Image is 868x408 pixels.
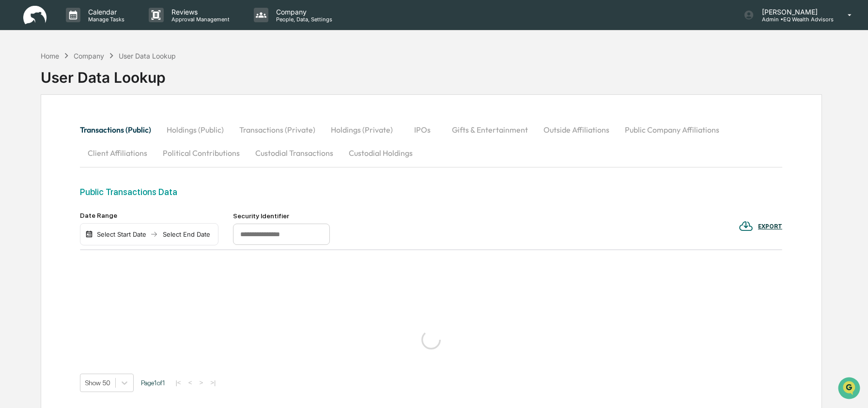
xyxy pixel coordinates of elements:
img: arrow right [150,230,158,238]
div: Security Identifier [233,212,330,220]
img: 1746055101610-c473b297-6a78-478c-a979-82029cc54cd1 [10,74,27,91]
p: [PERSON_NAME] [754,8,834,16]
div: Company [74,52,104,60]
button: Holdings (Private) [323,118,401,141]
a: 🖐️Preclearance [6,118,66,136]
button: > [196,378,206,387]
span: Pylon [96,164,117,171]
p: Approval Management [164,16,234,23]
p: Calendar [80,8,129,16]
button: >| [207,378,218,387]
div: secondary tabs example [80,118,782,165]
iframe: Open customer support [837,376,863,402]
button: < [186,378,195,387]
div: EXPORT [758,223,782,230]
div: Select Start Date [95,230,148,238]
div: Select End Date [160,230,213,238]
a: 🗄️Attestations [66,118,124,136]
span: Preclearance [19,122,62,132]
div: 🖐️ [10,123,17,131]
span: Page 1 of 1 [141,379,165,387]
p: People, Data, Settings [268,16,337,23]
img: logo [23,6,46,25]
button: IPOs [401,118,444,141]
div: Home [41,52,59,60]
button: Outside Affiliations [536,118,617,141]
span: Attestations [80,122,120,132]
div: User Data Lookup [119,52,176,60]
p: How can we help? [10,20,176,36]
button: Transactions (Public) [80,118,159,141]
a: Powered byPylon [68,164,117,171]
div: Date Range [80,212,218,219]
div: Start new chat [33,74,159,84]
div: Public Transactions Data [80,187,782,197]
span: Data Lookup [19,140,61,150]
div: User Data Lookup [41,61,176,86]
button: Custodial Transactions [248,141,341,165]
img: EXPORT [739,219,753,233]
p: Admin • EQ Wealth Advisors [754,16,834,23]
div: 🔎 [10,141,17,149]
div: We're available if you need us! [33,84,123,91]
button: Political Contributions [155,141,248,165]
button: Public Company Affiliations [617,118,727,141]
p: Company [268,8,337,16]
button: Holdings (Public) [159,118,232,141]
img: calendar [85,230,93,238]
p: Reviews [164,8,234,16]
button: Gifts & Entertainment [444,118,536,141]
button: Start new chat [165,77,176,89]
button: Transactions (Private) [232,118,323,141]
p: Manage Tasks [80,16,129,23]
a: 🔎Data Lookup [6,136,65,154]
button: |< [172,378,184,387]
button: Client Affiliations [80,141,155,165]
button: Custodial Holdings [341,141,420,165]
div: 🗄️ [70,123,78,131]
